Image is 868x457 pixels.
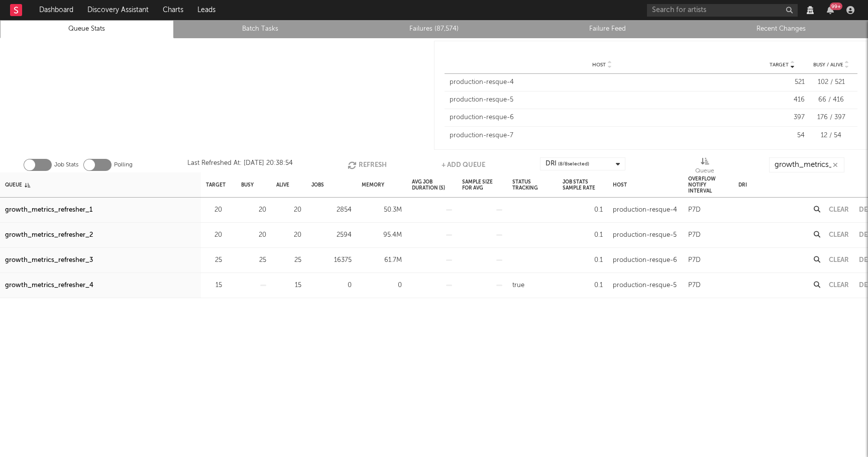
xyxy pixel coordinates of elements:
[5,280,93,292] a: growth_metrics_refresher_4
[810,113,852,123] div: 176 / 397
[362,229,402,241] div: 95.4M
[613,204,677,216] div: production-resque-4
[613,229,677,241] div: production-resque-5
[311,204,352,216] div: 2854
[276,280,301,292] div: 15
[647,4,798,17] input: Search for artists
[827,6,834,14] button: 99+
[276,254,301,266] div: 25
[558,158,589,170] span: ( 8 / 8 selected)
[450,95,754,105] div: production-resque-5
[829,257,849,263] button: Clear
[563,229,603,241] div: 0.1
[362,174,384,196] div: Memory
[206,254,222,266] div: 25
[810,131,852,141] div: 12 / 54
[450,77,754,87] div: production-resque-4
[512,280,524,292] div: true
[563,280,603,292] div: 0.1
[5,204,92,216] a: growth_metrics_refresher_1
[241,174,254,196] div: Busy
[613,254,677,266] div: production-resque-6
[738,174,747,196] div: DRI
[462,174,502,196] div: Sample Size For Avg
[769,157,844,172] input: Search...
[276,229,301,241] div: 20
[311,174,324,196] div: Jobs
[688,229,701,241] div: P7D
[241,254,266,266] div: 25
[6,23,168,35] a: Queue Stats
[311,254,352,266] div: 16375
[830,3,842,10] div: 99 +
[526,23,689,35] a: Failure Feed
[412,174,452,196] div: Avg Job Duration (s)
[241,204,266,216] div: 20
[54,159,78,171] label: Job Stats
[276,204,301,216] div: 20
[563,254,603,266] div: 0.1
[688,174,728,196] div: Overflow Notify Interval
[311,280,352,292] div: 0
[759,95,805,105] div: 416
[829,232,849,238] button: Clear
[613,174,627,196] div: Host
[362,280,402,292] div: 0
[362,204,402,216] div: 50.3M
[5,229,93,241] a: growth_metrics_refresher_2
[592,62,606,68] span: Host
[206,280,222,292] div: 15
[563,204,603,216] div: 0.1
[241,229,266,241] div: 20
[512,174,553,196] div: Status Tracking
[759,113,805,123] div: 397
[695,157,714,176] div: Queue
[5,174,30,196] div: Queue
[770,62,789,68] span: Target
[450,113,754,123] div: production-resque-6
[688,280,701,292] div: P7D
[206,174,226,196] div: Target
[759,77,805,87] div: 521
[613,280,677,292] div: production-resque-5
[759,131,805,141] div: 54
[276,174,289,196] div: Alive
[829,207,849,213] button: Clear
[700,23,862,35] a: Recent Changes
[688,204,701,216] div: P7D
[450,131,754,141] div: production-resque-7
[187,157,293,172] div: Last Refreshed At: [DATE] 20:38:54
[348,157,387,172] button: Refresh
[353,23,515,35] a: Failures (87,574)
[442,157,485,172] button: + Add Queue
[206,229,222,241] div: 20
[688,254,701,266] div: P7D
[311,229,352,241] div: 2594
[810,95,852,105] div: 66 / 416
[813,62,843,68] span: Busy / Alive
[206,204,222,216] div: 20
[546,158,589,170] div: DRI
[810,77,852,87] div: 102 / 521
[563,174,603,196] div: Job Stats Sample Rate
[114,159,133,171] label: Polling
[829,282,849,289] button: Clear
[695,165,714,177] div: Queue
[5,254,93,266] a: growth_metrics_refresher_3
[179,23,342,35] a: Batch Tasks
[362,254,402,266] div: 61.7M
